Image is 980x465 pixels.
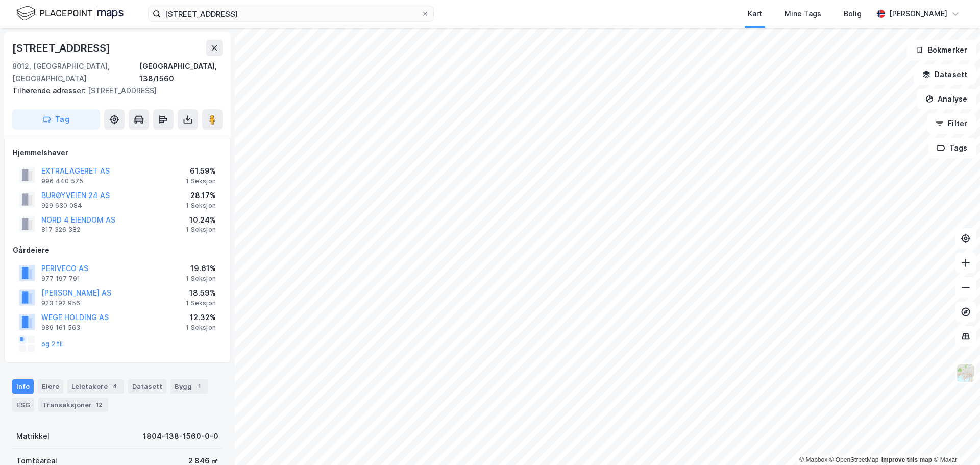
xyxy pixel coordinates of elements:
div: Bygg [170,379,208,394]
div: Datasett [128,379,166,394]
div: 817 326 382 [41,226,80,234]
div: [GEOGRAPHIC_DATA], 138/1560 [139,60,223,85]
button: Datasett [914,64,976,85]
a: OpenStreetMap [829,456,879,463]
div: 1 Seksjon [186,275,216,283]
button: Analyse [917,89,976,109]
div: Mine Tags [785,8,821,20]
div: 996 440 575 [41,177,83,185]
div: 28.17% [186,189,216,202]
div: 8012, [GEOGRAPHIC_DATA], [GEOGRAPHIC_DATA] [12,60,139,85]
div: 1 Seksjon [186,324,216,332]
div: Bolig [844,8,862,20]
span: Tilhørende adresser: [12,86,88,95]
iframe: Chat Widget [929,416,980,465]
div: Hjemmelshaver [13,146,222,159]
a: Mapbox [799,456,827,463]
div: [STREET_ADDRESS] [12,85,214,97]
a: Improve this map [881,456,932,463]
input: Søk på adresse, matrikkel, gårdeiere, leietakere eller personer [161,6,421,21]
div: 929 630 084 [41,202,82,210]
div: Matrikkel [16,430,50,443]
div: 19.61% [186,262,216,275]
div: Eiere [38,379,63,394]
div: Info [12,379,34,394]
div: ESG [12,398,34,412]
div: 1 Seksjon [186,226,216,234]
div: Kontrollprogram for chat [929,416,980,465]
button: Tags [928,138,976,158]
button: Bokmerker [907,40,976,60]
div: 977 197 791 [41,275,80,283]
img: logo.f888ab2527a4732fd821a326f86c7f29.svg [16,5,124,22]
img: Z [956,363,975,383]
div: Leietakere [67,379,124,394]
div: 4 [110,381,120,391]
div: 1 [194,381,204,391]
div: 923 192 956 [41,299,80,307]
div: 12.32% [186,311,216,324]
div: 12 [94,400,104,410]
div: 1 Seksjon [186,177,216,185]
button: Filter [927,113,976,134]
div: 18.59% [186,287,216,299]
div: [PERSON_NAME] [889,8,947,20]
div: Transaksjoner [38,398,108,412]
div: 989 161 563 [41,324,80,332]
div: 1 Seksjon [186,299,216,307]
div: [STREET_ADDRESS] [12,40,112,56]
div: 1 Seksjon [186,202,216,210]
div: Gårdeiere [13,244,222,256]
div: 10.24% [186,214,216,226]
div: 61.59% [186,165,216,177]
button: Tag [12,109,100,130]
div: Kart [748,8,762,20]
div: 1804-138-1560-0-0 [143,430,218,443]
